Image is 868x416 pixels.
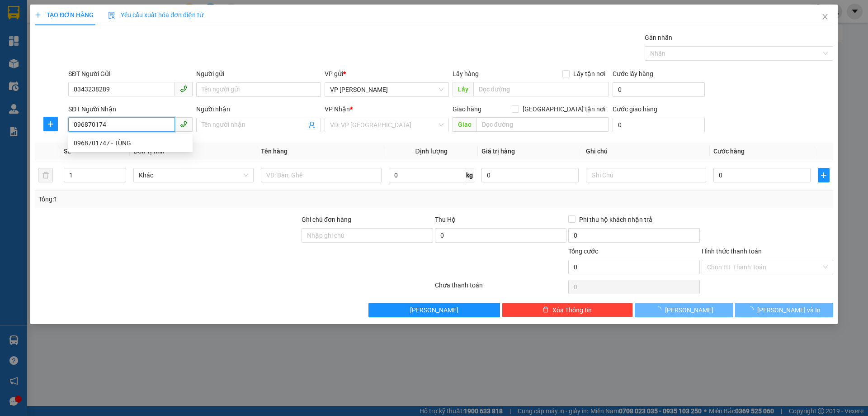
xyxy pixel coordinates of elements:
span: VP Nhận [325,105,350,113]
span: SL [64,148,71,155]
div: 0968701747 - TÙNG [74,138,187,148]
button: [PERSON_NAME] [368,303,500,317]
span: [GEOGRAPHIC_DATA] tận nơi [519,104,609,114]
span: TẠO ĐƠN HÀNG [35,11,94,19]
div: Người gửi [196,69,321,79]
span: loading [747,306,757,313]
span: close [821,13,829,20]
button: delete [38,168,53,182]
div: 0968701747 - TÙNG [68,136,193,150]
span: Khác [139,168,248,182]
span: Lấy [453,82,473,96]
span: [PERSON_NAME] [665,305,713,315]
span: Thu Hộ [435,216,456,223]
label: Hình thức thanh toán [702,248,762,255]
label: Cước lấy hàng [613,70,653,77]
div: Người nhận [196,104,321,114]
span: user-add [308,121,316,129]
div: Chưa thanh toán [434,280,567,296]
div: VP gửi [325,69,449,79]
span: Giao [453,117,476,132]
button: plus [818,168,830,182]
input: Dọc đường [476,117,609,132]
span: Tên hàng [261,148,288,155]
span: kg [465,168,474,182]
label: Gán nhãn [645,34,672,41]
span: Lấy tận nơi [570,69,609,79]
span: phone [180,120,187,128]
span: Yêu cầu xuất hóa đơn điện tử [108,11,203,19]
span: Phí thu hộ khách nhận trả [576,215,656,225]
span: phone [180,85,187,92]
span: Lấy hàng [453,70,479,77]
label: Ghi chú đơn hàng [302,216,351,223]
span: [PERSON_NAME] và In [757,305,821,315]
input: 0 [481,168,579,182]
input: Cước lấy hàng [613,82,705,97]
th: Ghi chú [582,143,710,160]
input: Dọc đường [473,82,609,96]
span: plus [818,172,829,179]
button: Close [812,5,838,30]
span: plus [44,120,57,128]
button: [PERSON_NAME] và In [735,303,833,317]
span: plus [35,12,41,18]
input: VD: Bàn, Ghế [261,168,381,182]
input: Ghi Chú [586,168,706,182]
span: Giao hàng [453,105,481,113]
input: Ghi chú đơn hàng [302,228,433,243]
button: [PERSON_NAME] [635,303,733,317]
label: Cước giao hàng [613,105,657,113]
span: Giá trị hàng [481,148,515,155]
div: SĐT Người Nhận [68,104,193,114]
span: Cước hàng [713,148,745,155]
span: loading [655,306,665,313]
span: delete [542,306,549,314]
input: Cước giao hàng [613,118,705,132]
button: deleteXóa Thông tin [502,303,633,317]
span: [PERSON_NAME] [410,305,458,315]
span: Xóa Thông tin [552,305,592,315]
span: VP Nguyễn Quốc Trị [330,83,443,96]
div: Tổng: 1 [38,194,335,204]
div: SĐT Người Gửi [68,69,193,79]
span: Tổng cước [568,248,598,255]
img: icon [108,12,115,19]
span: Định lượng [415,148,448,155]
button: plus [43,117,58,131]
